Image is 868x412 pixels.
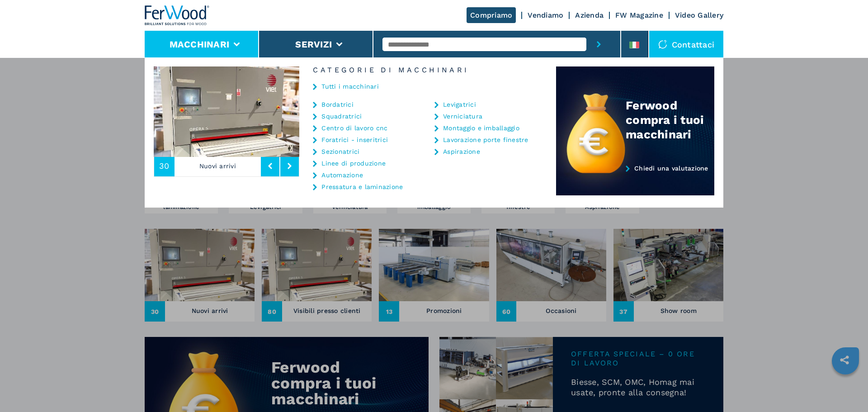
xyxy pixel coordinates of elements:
[145,5,210,25] img: Ferwood
[615,11,663,19] a: FW Magazine
[649,31,724,58] div: Contattaci
[321,172,363,178] a: Automazione
[443,125,519,131] a: Montaggio e imballaggio
[443,101,476,108] a: Levigatrici
[159,162,170,170] span: 30
[170,39,230,50] button: Macchinari
[321,148,359,155] a: Sezionatrici
[575,11,604,19] a: Azienda
[321,184,403,190] a: Pressatura e laminazione
[299,66,556,74] h6: Categorie di Macchinari
[586,31,611,58] button: submit-button
[528,11,563,19] a: Vendiamo
[443,137,528,143] a: Lavorazione porte finestre
[443,113,482,119] a: Verniciatura
[321,113,362,119] a: Squadratrici
[467,7,516,23] a: Compriamo
[321,83,379,90] a: Tutti i macchinari
[443,148,480,155] a: Aspirazione
[626,98,714,142] div: Ferwood compra i tuoi macchinari
[321,160,386,166] a: Linee di produzione
[321,137,388,143] a: Foratrici - inseritrici
[321,101,354,108] a: Bordatrici
[658,40,667,49] img: Contattaci
[175,156,261,176] p: Nuovi arrivi
[675,11,723,19] a: Video Gallery
[154,66,299,157] img: image
[295,39,332,50] button: Servizi
[321,125,387,131] a: Centro di lavoro cnc
[299,66,445,157] img: image
[556,165,714,196] a: Chiedi una valutazione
